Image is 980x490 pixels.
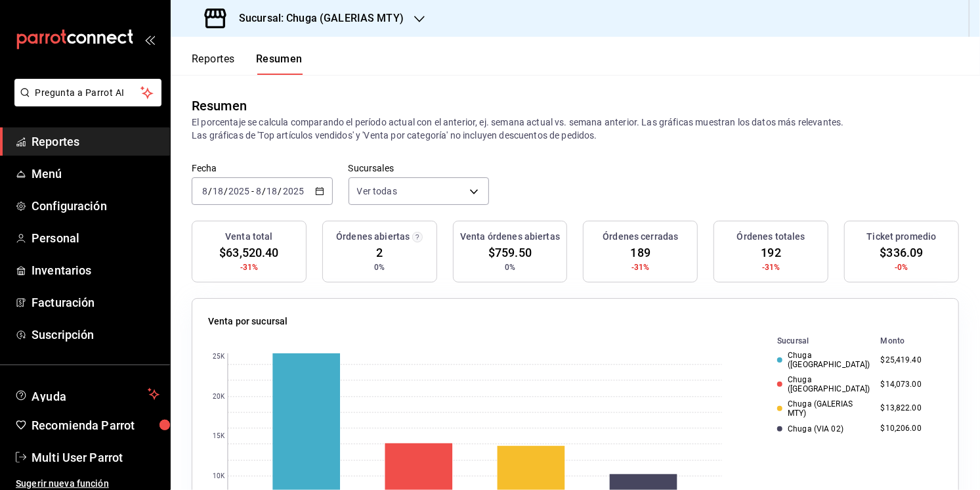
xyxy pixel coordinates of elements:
span: Personal [32,229,160,247]
span: / [224,186,228,196]
span: 2 [376,244,383,261]
span: Facturación [32,294,160,311]
td: $14,073.00 [876,372,943,397]
span: 192 [761,244,781,261]
label: Fecha [192,164,333,173]
div: navigation tabs [192,53,303,75]
td: $13,822.00 [876,397,943,421]
input: -- [212,186,224,196]
label: Sucursales [349,164,490,173]
span: Ver todas [357,185,397,198]
span: Recomienda Parrot [32,416,160,434]
span: Ayuda [32,386,142,402]
input: -- [255,186,262,196]
h3: Órdenes abiertas [336,230,410,244]
span: -0% [895,261,908,273]
div: Chuga (VIA 02) [777,424,870,434]
span: 0% [505,261,515,273]
span: Multi User Parrot [32,449,160,466]
h3: Ticket promedio [867,230,937,244]
h3: Sucursal: Chuga (GALERIAS MTY) [228,11,404,26]
button: Reportes [192,53,235,75]
input: -- [266,186,278,196]
span: / [278,186,282,196]
span: / [208,186,212,196]
th: Sucursal [756,334,875,348]
span: - [251,186,254,196]
span: Menú [32,165,160,183]
span: -31% [240,261,259,273]
td: $10,206.00 [876,420,943,437]
span: -31% [631,261,650,273]
button: Resumen [256,53,303,75]
div: Chuga ([GEOGRAPHIC_DATA]) [777,375,870,394]
button: open_drawer_menu [144,34,155,45]
input: -- [202,186,208,196]
button: Pregunta a Parrot AI [14,79,161,106]
h3: Venta total [225,230,272,244]
a: Pregunta a Parrot AI [9,95,161,109]
span: Inventarios [32,261,160,279]
td: $25,419.40 [876,348,943,372]
span: -31% [762,261,780,273]
span: $336.09 [880,244,924,261]
span: 189 [631,244,650,261]
span: Configuración [32,197,160,215]
text: 10K [213,473,225,480]
text: 15K [213,433,225,440]
h3: Órdenes totales [737,230,805,244]
p: Venta por sucursal [208,315,288,328]
h3: Venta órdenes abiertas [460,230,560,244]
input: ---- [282,186,305,196]
span: $63,520.40 [219,244,278,261]
div: Chuga (GALERIAS MTY) [777,399,870,418]
span: $759.50 [488,244,532,261]
h3: Órdenes cerradas [603,230,678,244]
span: Suscripción [32,326,160,344]
th: Monto [876,334,943,348]
div: Resumen [192,96,247,116]
text: 20K [213,393,225,401]
span: Pregunta a Parrot AI [35,86,141,100]
span: 0% [374,261,385,273]
div: Chuga ([GEOGRAPHIC_DATA]) [777,351,870,370]
span: Reportes [32,133,160,150]
input: ---- [228,186,250,196]
span: / [262,186,266,196]
text: 25K [213,353,225,361]
p: El porcentaje se calcula comparando el período actual con el anterior, ej. semana actual vs. sema... [192,116,959,142]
